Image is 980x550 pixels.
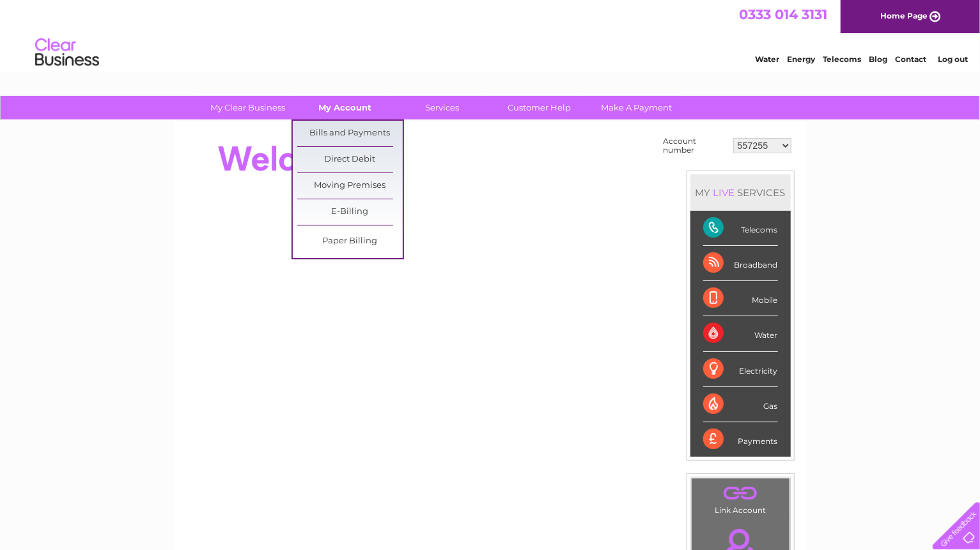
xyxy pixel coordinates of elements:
[297,121,403,146] a: Bills and Payments
[787,54,815,64] a: Energy
[195,96,300,119] a: My Clear Business
[690,174,791,211] div: MY SERVICES
[691,478,790,518] td: Link Account
[703,422,778,457] div: Payments
[35,33,100,72] img: logo.png
[297,229,403,254] a: Paper Billing
[703,211,778,246] div: Telecoms
[695,482,786,504] a: .
[755,54,779,64] a: Water
[938,54,968,64] a: Log out
[703,246,778,281] div: Broadband
[297,147,403,172] a: Direct Debit
[739,6,827,22] a: 0333 014 3131
[703,352,778,387] div: Electricity
[389,96,495,119] a: Services
[703,281,778,316] div: Mobile
[584,96,689,119] a: Make A Payment
[297,199,403,225] a: E-Billing
[711,187,738,199] div: LIVE
[895,54,926,64] a: Contact
[292,96,398,119] a: My Account
[660,134,730,158] td: Account number
[189,7,793,62] div: Clear Business is a trading name of Verastar Limited (registered in [GEOGRAPHIC_DATA] No. 3667643...
[703,316,778,351] div: Water
[297,173,403,199] a: Moving Premises
[486,96,592,119] a: Customer Help
[823,54,861,64] a: Telecoms
[703,387,778,422] div: Gas
[869,54,887,64] a: Blog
